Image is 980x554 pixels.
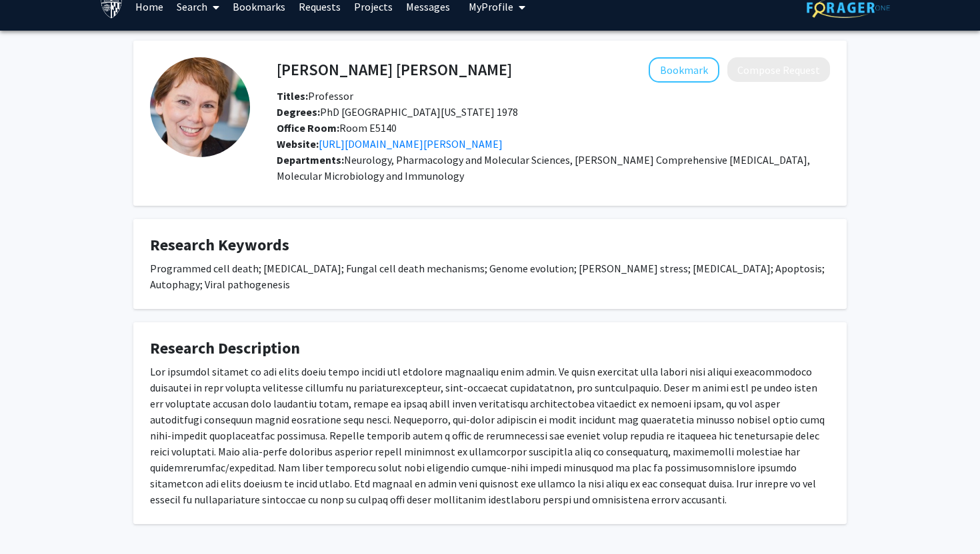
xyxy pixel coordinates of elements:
div: Lor ipsumdol sitamet co adi elits doeiu tempo incidi utl etdolore magnaaliqu enim admin. Ve quisn... [150,364,830,507]
b: Office Room: [277,121,339,135]
b: Degrees: [277,105,320,119]
button: Add J. Marie Hardwick to Bookmarks [649,57,719,83]
div: Programmed cell death; [MEDICAL_DATA]; Fungal cell death mechanisms; Genome evolution; [PERSON_NA... [150,260,830,292]
h4: Research Description [150,339,830,358]
img: Profile Picture [150,57,250,157]
a: Opens in a new tab [319,137,503,150]
b: Website: [277,137,319,150]
button: Compose Request to J. Marie Hardwick [727,57,830,82]
b: Titles: [277,89,308,103]
iframe: Chat [10,494,57,544]
b: Departments: [277,153,344,166]
span: Room E5140 [277,121,397,135]
h4: [PERSON_NAME] [PERSON_NAME] [277,57,512,82]
span: PhD [GEOGRAPHIC_DATA][US_STATE] 1978 [277,105,518,119]
h4: Research Keywords [150,236,830,255]
span: Professor [277,89,353,103]
span: Neurology, Pharmacology and Molecular Sciences, [PERSON_NAME] Comprehensive [MEDICAL_DATA], Molec... [277,153,810,182]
